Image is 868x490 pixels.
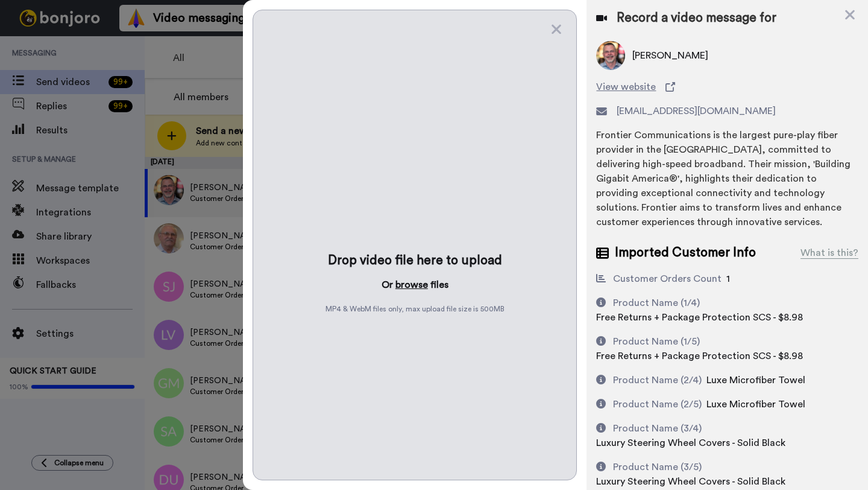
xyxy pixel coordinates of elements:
[613,296,700,310] div: Product Name (1/4)
[706,399,805,409] span: Luxe Microfiber Towel
[613,334,700,349] div: Product Name (1/5)
[800,246,858,260] div: What is this?
[706,375,805,385] span: Luxe Microfiber Towel
[382,278,448,292] p: Or files
[613,373,702,387] div: Product Name (2/4)
[325,304,505,314] span: MP4 & WebM files only, max upload file size is 500 MB
[617,104,776,118] span: [EMAIL_ADDRESS][DOMAIN_NAME]
[596,80,858,94] a: View website
[596,351,803,361] span: Free Returns + Package Protection SCS - $8.98
[328,252,502,269] div: Drop video file here to upload
[613,421,702,436] div: Product Name (3/4)
[395,278,428,292] button: browse
[596,438,785,448] span: Luxury Steering Wheel Covers - Solid Black
[613,272,722,286] div: Customer Orders Count
[596,80,656,94] span: View website
[596,128,858,229] div: Frontier Communications is the largest pure-play fiber provider in the [GEOGRAPHIC_DATA], committ...
[613,460,702,474] div: Product Name (3/5)
[615,244,756,262] span: Imported Customer Info
[726,274,730,284] span: 1
[596,477,785,486] span: Luxury Steering Wheel Covers - Solid Black
[596,313,803,322] span: Free Returns + Package Protection SCS - $8.98
[613,397,702,412] div: Product Name (2/5)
